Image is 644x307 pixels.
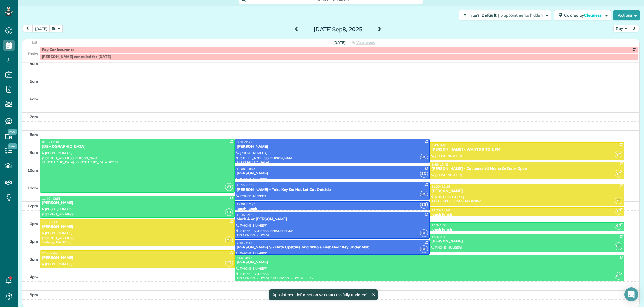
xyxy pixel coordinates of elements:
[431,212,622,217] div: lunch lunch
[615,222,622,230] span: GT
[584,13,602,18] span: Cleaners
[332,26,342,33] span: Sep
[237,241,252,245] span: 2:10 - 3:00
[420,191,428,198] span: BC
[30,79,38,83] span: 5am
[615,207,622,215] span: YT
[30,114,38,119] span: 7am
[432,223,446,227] span: 1:10 - 1:40
[225,259,233,267] span: YT
[629,25,640,32] button: next
[237,167,255,171] span: 10:00 - 10:45
[30,61,38,66] span: 4am
[42,48,74,52] span: Pay Car insurance
[42,224,233,229] div: [PERSON_NAME]
[482,13,497,18] span: Default
[42,255,233,260] div: [PERSON_NAME]
[42,197,61,201] span: 11:40 - 12:55
[236,245,428,250] div: [PERSON_NAME] S - Bath Upstairs And Whole First Floor Key Under Mat
[32,25,50,32] button: [DATE]
[456,10,551,20] a: Filters: Default | 5 appointments hidden
[498,13,543,18] span: | 5 appointments hidden
[236,171,428,176] div: [PERSON_NAME]
[28,186,38,190] span: 11am
[615,151,622,158] span: YT
[615,242,622,250] span: GT
[30,292,38,297] span: 5pm
[42,144,233,149] div: [DEMOGRAPHIC_DATA]
[236,144,428,149] div: [PERSON_NAME]
[237,213,253,217] span: 12:35 - 2:05
[432,184,450,189] span: 11:00 - 12:15
[420,245,428,253] span: BC
[420,201,428,209] span: BC
[30,150,38,155] span: 9am
[431,147,622,152] div: [PERSON_NAME] - WANTS 9 TO 1 PM
[28,168,38,172] span: 10am
[30,97,38,101] span: 6am
[225,236,233,244] span: YT
[420,229,428,237] span: BC
[237,140,252,144] span: 8:30 - 9:50
[420,153,428,161] span: BC
[225,208,233,216] span: GT
[30,221,38,226] span: 1pm
[432,208,450,212] span: 12:20 - 12:50
[236,207,428,211] div: lunch lunch
[431,239,622,244] div: [PERSON_NAME]
[30,132,38,137] span: 8am
[615,170,622,178] span: YT
[237,256,252,260] span: 3:00 - 4:30
[269,289,378,300] div: Appointment information was successfully updated!
[42,251,57,255] span: 2:45 - 3:45
[22,25,33,32] button: prev
[432,162,448,166] span: 9:45 - 10:45
[42,55,111,59] span: [PERSON_NAME] cancelled for [DATE]
[432,235,446,239] span: 1:50 - 2:50
[564,13,603,18] span: Colored by
[30,239,38,244] span: 2pm
[237,183,255,187] span: 10:55 - 11:55
[615,197,622,204] span: YT
[624,287,638,301] div: Open Intercom Messenger
[468,13,480,18] span: Filters:
[333,40,346,45] span: [DATE]
[613,25,629,32] button: Day
[8,143,17,149] span: New
[420,170,428,178] span: BC
[302,26,374,32] h2: [DATE] 8, 2025
[356,40,375,45] span: View week
[613,10,640,20] button: Actions
[431,227,622,232] div: lunch lunch
[431,166,622,171] div: [PERSON_NAME] - Customer At Home Or Door Open
[432,143,446,147] span: 8:40 - 9:40
[431,189,622,194] div: [PERSON_NAME]
[236,260,622,265] div: [PERSON_NAME]
[615,272,622,280] span: GT
[30,275,38,279] span: 4pm
[42,201,233,205] div: [PERSON_NAME]
[459,10,551,20] button: Filters: Default | 5 appointments hidden
[28,203,38,208] span: 12pm
[8,129,17,135] span: New
[225,183,233,191] span: GT
[42,140,59,144] span: 8:30 - 11:30
[554,10,611,20] button: Colored byCleaners
[237,202,255,206] span: 12:00 - 12:30
[42,220,57,224] span: 1:00 - 2:30
[236,217,428,222] div: Mark A or [PERSON_NAME]
[30,257,38,261] span: 3pm
[236,187,428,192] div: [PERSON_NAME] - Take Key Do Not Let Cat Outside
